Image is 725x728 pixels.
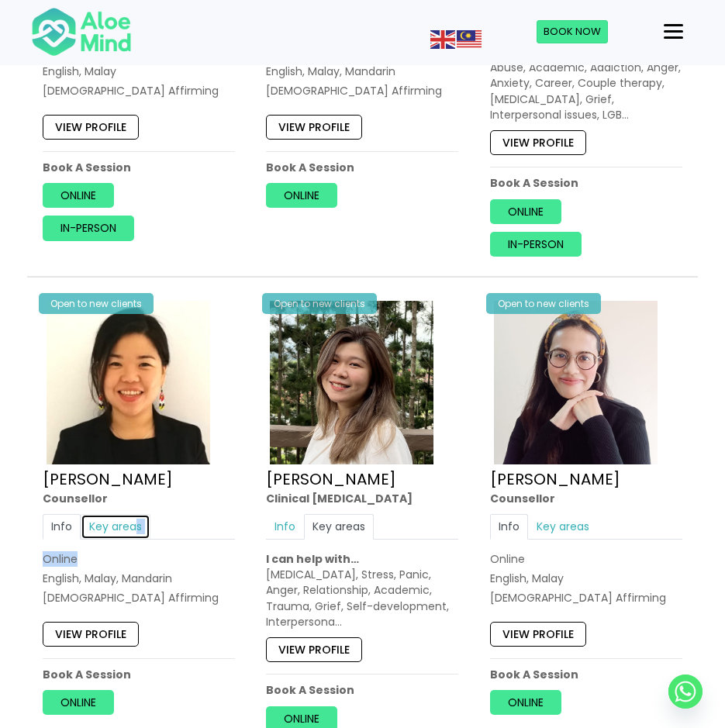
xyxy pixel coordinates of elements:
img: Kelly Clinical Psychologist [270,301,433,464]
div: Clinical [MEDICAL_DATA] [266,492,458,507]
a: Online [490,691,561,716]
p: English, Malay [490,571,682,586]
div: Open to new clients [262,293,377,314]
p: English, Malay [43,64,235,79]
div: Abuse, Academic, Addiction, Anger, Anxiety, Career, Couple therapy, [MEDICAL_DATA], Grief, Interp... [490,60,682,122]
a: English [430,31,457,47]
div: [MEDICAL_DATA], Stress, Panic, Anger, Relationship, Academic, Trauma, Grief, Self-development, In... [266,567,458,630]
img: en [430,30,455,49]
a: [PERSON_NAME] [266,469,396,491]
div: Open to new clients [39,293,154,314]
a: Info [266,515,304,540]
a: Key areas [304,515,374,540]
a: View profile [43,622,139,647]
a: View profile [43,115,139,140]
a: View profile [490,130,586,155]
p: I can help with… [266,551,458,567]
button: Menu [658,19,689,45]
p: Book A Session [266,160,458,175]
img: Therapist Photo Update [494,301,658,464]
img: Karen Counsellor [47,301,210,464]
div: Counsellor [490,492,682,507]
a: In-person [490,232,582,257]
img: ms [457,30,482,49]
div: Online [43,551,235,567]
a: Online [43,691,114,716]
div: Counsellor [43,492,235,507]
div: [DEMOGRAPHIC_DATA] Affirming [266,83,458,98]
span: Book Now [544,24,601,39]
a: Online [43,183,114,208]
a: View profile [490,622,586,647]
div: [DEMOGRAPHIC_DATA] Affirming [490,591,682,606]
a: Whatsapp [668,675,703,709]
p: Book A Session [43,667,235,682]
a: View profile [266,638,362,663]
a: [PERSON_NAME] [43,469,173,491]
div: Online [490,551,682,567]
a: Info [490,515,528,540]
p: Book A Session [490,176,682,191]
a: [PERSON_NAME] [490,469,620,491]
a: Online [490,199,561,224]
a: Online [266,183,337,208]
a: Malay [457,31,483,47]
a: Key areas [81,515,150,540]
p: Book A Session [43,160,235,175]
a: View profile [266,115,362,140]
p: English, Malay, Mandarin [43,571,235,586]
div: [DEMOGRAPHIC_DATA] Affirming [43,591,235,606]
a: Key areas [528,515,598,540]
p: English, Malay, Mandarin [266,64,458,79]
a: Book Now [537,20,608,43]
p: Book A Session [490,667,682,682]
div: [DEMOGRAPHIC_DATA] Affirming [43,83,235,98]
img: Aloe mind Logo [31,6,132,57]
p: Book A Session [266,683,458,699]
div: Open to new clients [486,293,601,314]
a: In-person [43,216,134,241]
a: Info [43,515,81,540]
